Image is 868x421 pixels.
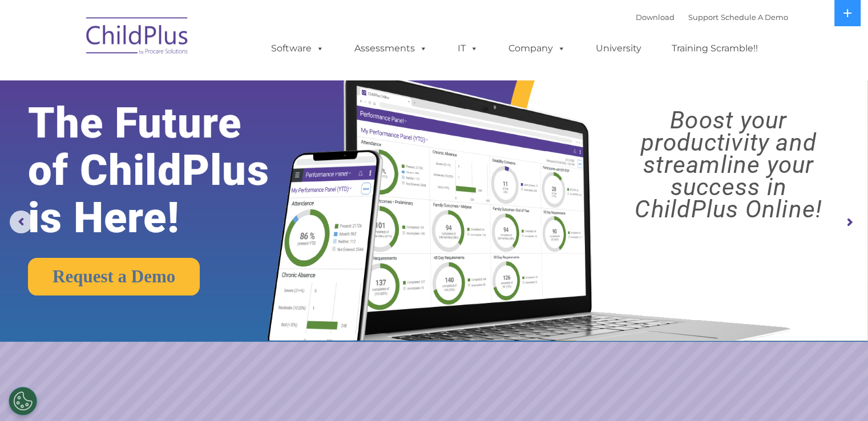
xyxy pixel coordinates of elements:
[497,37,577,60] a: Company
[688,13,718,22] a: Support
[260,37,336,60] a: Software
[80,9,195,66] img: ChildPlus by Procare Solutions
[159,75,193,84] span: Last name
[584,37,653,60] a: University
[600,109,857,220] rs-layer: Boost your productivity and streamline your success in ChildPlus Online!
[28,258,200,295] a: Request a Demo
[660,37,769,60] a: Training Scramble!!
[721,13,788,22] a: Schedule A Demo
[446,37,490,60] a: IT
[9,387,37,415] button: Cookies Settings
[28,99,305,241] rs-layer: The Future of ChildPlus is Here!
[636,13,675,22] a: Download
[159,122,207,131] span: Phone number
[636,13,788,22] font: |
[343,37,439,60] a: Assessments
